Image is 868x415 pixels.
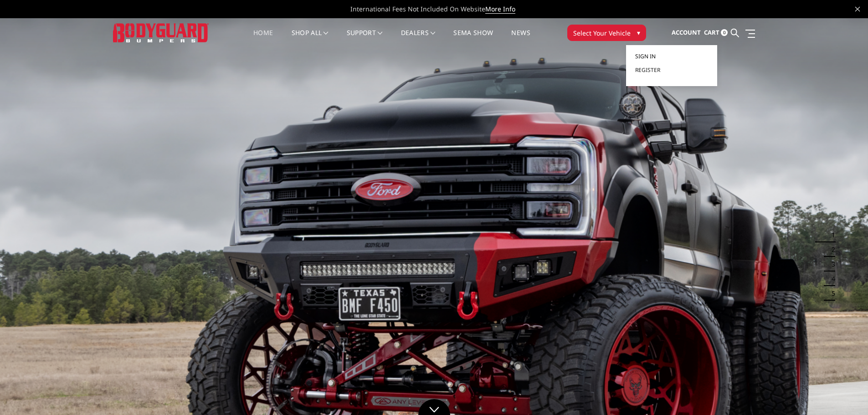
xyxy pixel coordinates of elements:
a: Account [672,20,701,45]
a: Click to Down [418,399,450,415]
span: ▾ [637,28,640,37]
button: 4 of 5 [826,272,835,286]
a: shop all [292,30,329,47]
button: 1 of 5 [826,228,835,242]
span: Account [672,28,701,36]
span: Sign in [635,52,656,60]
img: BODYGUARD BUMPERS [113,23,209,42]
a: Sign in [635,50,708,63]
a: Support [347,30,383,47]
a: Cart 0 [704,20,728,45]
span: Select Your Vehicle [573,28,631,38]
a: More Info [485,5,515,14]
button: 2 of 5 [826,242,835,257]
a: News [511,30,530,47]
span: 0 [721,29,728,36]
span: Register [635,66,660,74]
button: 3 of 5 [826,257,835,272]
button: 5 of 5 [826,286,835,301]
a: Home [253,30,273,47]
span: Cart [704,28,719,36]
a: SEMA Show [453,30,493,47]
button: Select Your Vehicle [567,25,646,41]
a: Dealers [401,30,436,47]
a: Register [635,63,708,77]
iframe: Chat Widget [822,371,868,415]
